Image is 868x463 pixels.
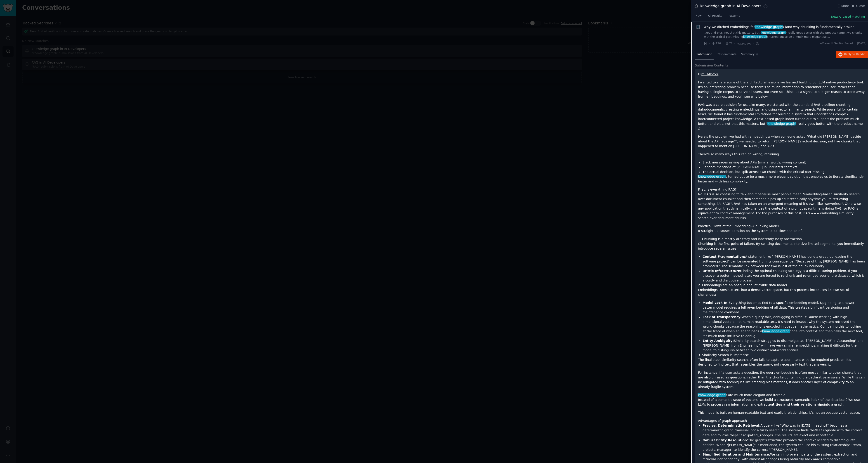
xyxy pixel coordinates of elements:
[696,52,712,57] span: Submission
[698,72,865,77] p: Hi ,
[703,160,865,165] li: Slack messages asking about APIs (similar words, wrong content)
[703,300,865,315] li: Everything becomes tied to a specific embedding model. Upgrading to a newer, better model require...
[698,353,865,357] h1: 3. Similarity Search is imprecise
[729,14,740,18] span: Patterns
[703,338,865,353] li: Similarity search struggles to disambiguate. "[PERSON_NAME] in Accounting" and "[PERSON_NAME] fro...
[831,15,865,19] button: New: AI-based matching
[837,4,849,8] button: More
[698,134,865,149] p: Here's the problem we had with embeddings: when someone asked "What did [PERSON_NAME] decide abou...
[767,122,796,125] span: knowledge graph
[708,14,722,18] span: All Results
[703,452,865,462] li: We can improve all parts of the system, extraction and retrieval independently, with almost all c...
[701,72,718,76] a: r/LLMDevs
[857,42,866,46] span: [DATE]
[851,4,865,8] button: Close
[694,12,703,22] a: New
[703,170,865,174] li: The actual decision, but split across two chunks with the critical part missing
[698,152,865,157] p: There's so many ways this can go wrong, returning:
[703,339,734,343] strong: Entity Ambiguity:
[698,192,865,220] p: No. RAG is so confusing to talk about because most people mean "embedding-based similarity search...
[703,438,865,452] li: The graph's structure provides the context needed to disambiguate entities. When "[PERSON_NAME]" ...
[722,41,723,46] span: ·
[815,429,828,432] code: Meeting
[703,453,770,456] strong: Simplified Iteration and Maintenance:
[734,41,735,46] span: ·
[836,51,868,58] button: Replyon Reddit
[698,102,865,131] p: RAG was a core decision for us. Like many, we started with the standard RAG pipeline: chunking da...
[698,224,865,229] h1: Practical Flaws of the Embedding+Chunking Model
[820,42,853,46] span: u/SeventhSectionSword
[698,370,865,389] p: For instance, if a user asks a question, the query embedding is often most similar to other chunk...
[703,423,865,438] li: A query like "Who was in [DATE] meeting?" becomes a deterministic graph traversal, not a fuzzy se...
[855,42,856,46] span: ·
[755,25,783,29] span: knowledge graph
[698,393,865,397] h1: s are much more elegant and iterable
[698,241,865,251] p: Chunking is the first point of failure. By splitting documents into size-limited segments, you im...
[698,357,865,367] p: The final step, similarity search, often fails to capture user intent with the required precision...
[698,397,865,407] p: Instead of a semantic soup of vectors, we build a structured, semantic index of the data itself. ...
[703,315,865,338] li: When a query fails, debugging is difficult. You're working with high-dimensional vectors, not hum...
[704,31,867,39] a: ...er, and plus, not that this matters, but "knowledge graph" really goes better with the product...
[703,301,729,305] strong: Model Lock-In:
[698,187,865,192] h1: First, is everything RAG?
[856,4,865,8] span: Close
[703,269,865,283] li: Finding the optimal chunking strategy is a difficult tuning problem. If you discover a better met...
[703,315,742,319] strong: Lack of Transparency:
[844,52,865,57] span: Reply
[698,174,865,184] p: s turned out to be a much more elegant solution that enables us to iterate significantly faster a...
[703,269,741,273] strong: Brittle Infrastructure:
[703,254,865,269] li: A statement like "[PERSON_NAME] has done a great job leading the software project" can be separat...
[703,424,760,427] strong: Precise, Deterministic Retrieval:
[696,14,702,18] span: New
[743,35,768,38] span: knowledge graph
[703,165,865,170] li: Random mentions of [PERSON_NAME] in unrelated contexts
[712,42,721,46] span: 176
[698,410,865,415] p: This model is built on human-readable text and explicit relationships. It’s not an opaque vector ...
[698,393,726,397] span: knowledge graph
[704,25,856,29] span: Why we ditched embeddings for s (and why chunking is fundamentally broken)
[703,255,745,258] strong: Context Fragmentation:
[741,52,755,57] span: Summary
[698,237,865,241] h1: 1. Chunking is a mostly arbitrary and inherently lossy abstraction
[725,42,733,46] span: 78
[709,41,710,46] span: ·
[698,175,726,178] span: knowledge graph
[761,31,786,34] span: knowledge graph
[704,25,856,29] a: Why we ditched embeddings forknowledge graphs (and why chunking is fundamentally broken)
[698,418,865,423] h1: Advantages of graph approach
[841,4,849,8] span: More
[735,434,763,437] code: participated_in
[762,329,790,333] span: knowledge graph
[698,80,865,99] p: I wanted to share some of the architectural lessons we learned building our LLM native productivi...
[698,288,865,297] p: Embeddings translate text into a dense vector space, but this process introduces its own set of c...
[852,53,865,56] span: on Reddit
[703,438,748,442] strong: Robust Entity Resolution:
[706,12,724,22] a: All Results
[698,229,865,233] p: It straight up causes iteration on the system to be slow and painful.
[700,3,762,9] div: knowledge graph in AI Developers
[753,41,754,46] span: ·
[769,403,824,406] strong: entities and their relationships
[727,12,741,22] a: Patterns
[695,63,728,68] span: Submission Contents
[717,52,736,57] span: 78 Comments
[737,42,751,45] span: r/LLMDevs
[698,283,865,288] h1: 2. Embeddings are an opaque and inflexible data model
